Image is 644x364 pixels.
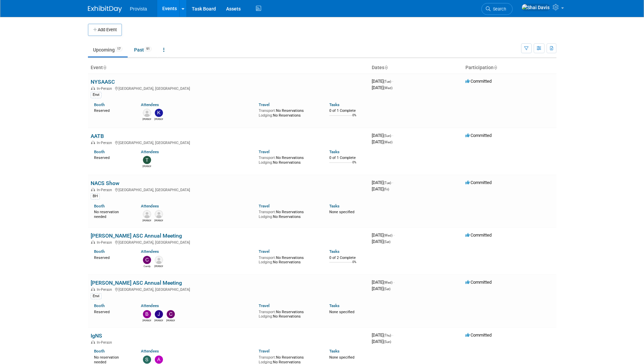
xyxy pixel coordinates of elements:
[88,24,122,36] button: Add Event
[91,79,115,85] a: NYSAASC
[259,149,270,154] a: Travel
[352,260,356,269] td: 0%
[91,188,95,191] img: In-Person Event
[465,79,492,84] span: Committed
[384,287,390,291] span: (Sat)
[329,256,366,260] div: 0 of 2 Complete
[393,232,394,238] span: -
[491,6,506,12] span: Search
[143,356,151,364] img: Stephanie Miller
[94,107,131,113] div: Reserved
[369,62,463,74] th: Dates
[91,85,366,91] div: [GEOGRAPHIC_DATA], [GEOGRAPHIC_DATA]
[384,181,391,185] span: (Tue)
[141,204,159,208] a: Attendees
[259,102,270,107] a: Travel
[481,3,513,15] a: Search
[372,186,389,191] span: [DATE]
[393,280,394,285] span: -
[521,4,550,11] img: Shai Davis
[259,254,319,265] div: No Reservations No Reservations
[91,140,366,145] div: [GEOGRAPHIC_DATA], [GEOGRAPHIC_DATA]
[155,356,163,364] img: Amber Barron
[392,180,393,185] span: -
[167,310,175,318] img: Clifford Parker
[91,187,366,192] div: [GEOGRAPHIC_DATA], [GEOGRAPHIC_DATA]
[94,308,131,315] div: Reserved
[97,86,114,91] span: In-Person
[91,286,366,292] div: [GEOGRAPHIC_DATA], [GEOGRAPHIC_DATA]
[372,85,392,90] span: [DATE]
[144,46,152,52] span: 91
[372,180,393,185] span: [DATE]
[259,303,270,308] a: Travel
[155,256,163,264] img: Rayna Frisby
[91,239,366,245] div: [GEOGRAPHIC_DATA], [GEOGRAPHIC_DATA]
[329,210,354,214] span: None specified
[465,133,492,138] span: Committed
[465,232,492,238] span: Committed
[154,264,163,268] div: Rayna Frisby
[384,65,388,70] a: Sort by Start Date
[143,264,151,268] div: Candy Price
[259,208,319,219] div: No Reservations No Reservations
[154,117,163,121] div: Kyle Walter
[141,303,159,308] a: Attendees
[143,310,151,318] img: Beth Chan
[372,332,393,338] span: [DATE]
[259,107,319,118] div: No Reservations No Reservations
[91,86,95,90] img: In-Person Event
[384,333,391,337] span: (Thu)
[143,156,151,164] img: Ted Vanzante
[91,141,95,144] img: In-Person Event
[259,156,276,160] span: Transport:
[94,303,105,308] a: Booth
[94,208,131,219] div: No reservation needed
[384,340,391,344] span: (Sun)
[91,287,95,291] img: In-Person Event
[384,140,392,144] span: (Wed)
[143,218,151,222] div: Ashley Grossman
[372,133,393,138] span: [DATE]
[91,280,182,286] a: [PERSON_NAME] ASC Annual Meeting
[329,204,339,208] a: Tasks
[94,102,105,107] a: Booth
[94,149,105,154] a: Booth
[97,340,114,345] span: In-Person
[372,239,390,244] span: [DATE]
[465,280,492,285] span: Committed
[141,102,159,107] a: Attendees
[97,188,114,192] span: In-Person
[130,6,147,12] span: Provista
[91,340,95,344] img: In-Person Event
[91,92,102,98] div: Envi
[329,108,366,113] div: 0 of 1 Complete
[91,232,182,239] a: [PERSON_NAME] ASC Annual Meeting
[94,204,105,208] a: Booth
[155,310,163,318] img: Jeff Lawrence
[154,318,163,322] div: Jeff Lawrence
[143,117,151,121] div: Vince Gay
[465,180,492,185] span: Committed
[329,102,339,107] a: Tasks
[259,249,270,254] a: Travel
[384,240,390,244] span: (Sat)
[155,109,163,117] img: Kyle Walter
[329,355,354,360] span: None specified
[352,161,356,170] td: 0%
[329,149,339,154] a: Tasks
[94,254,131,260] div: Reserved
[155,210,163,218] img: Dean Dennerline
[141,149,159,154] a: Attendees
[141,249,159,254] a: Attendees
[88,62,369,74] th: Event
[259,210,276,214] span: Transport:
[166,318,175,322] div: Clifford Parker
[329,349,339,353] a: Tasks
[384,134,391,138] span: (Sun)
[384,234,392,237] span: (Wed)
[392,79,393,84] span: -
[392,332,393,338] span: -
[259,113,273,118] span: Lodging:
[372,280,394,285] span: [DATE]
